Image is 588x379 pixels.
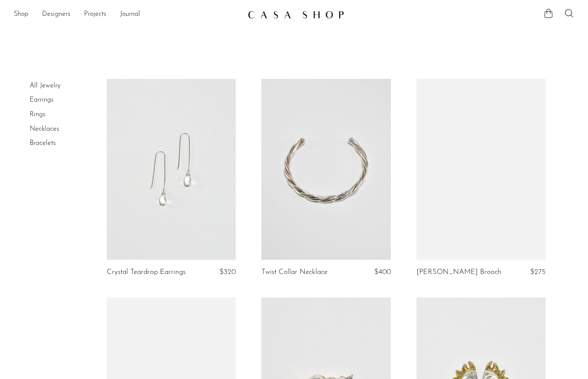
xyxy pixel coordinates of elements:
a: Rings [30,111,45,118]
a: Projects [84,9,106,20]
a: [PERSON_NAME] Brooch [417,268,501,276]
a: Necklaces [30,126,59,132]
a: Twist Collar Necklace [261,268,327,276]
nav: Desktop navigation [14,7,241,22]
a: Bracelets [30,140,56,147]
a: Earrings [30,96,54,103]
span: $320 [219,268,236,276]
a: Crystal Teardrop Earrings [107,268,186,276]
a: Shop [14,9,28,20]
a: Journal [120,9,140,20]
span: $275 [530,268,546,276]
span: $400 [374,268,391,276]
ul: NEW HEADER MENU [14,7,241,22]
a: Designers [42,9,70,20]
a: All Jewelry [30,82,60,89]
